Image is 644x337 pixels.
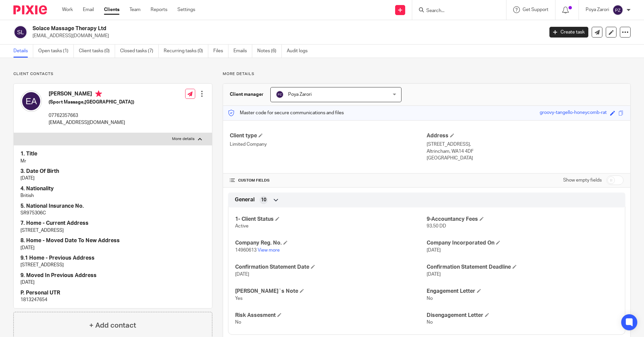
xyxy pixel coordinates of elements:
[258,248,280,253] a: View more
[89,320,136,331] h4: + Add contact
[177,6,195,13] a: Settings
[235,272,249,277] span: [DATE]
[20,203,205,210] h4: 5. National Insurance No.
[20,262,205,268] p: [STREET_ADDRESS]
[20,90,42,112] img: svg%3E
[172,136,195,142] p: More details
[228,110,344,116] p: Master code for secure communications and files
[20,192,205,199] p: British
[20,210,205,216] p: SR975306C
[20,245,205,251] p: [DATE]
[49,112,134,119] p: 07762357663
[95,90,102,97] i: Primary
[129,6,141,13] a: Team
[230,178,427,183] h4: CUSTOM FIELDS
[33,32,539,39] p: [EMAIL_ADDRESS][DOMAIN_NAME]
[20,220,205,227] h4: 7. Home - Current Address
[49,99,134,106] h5: (Sport Massage,[GEOGRAPHIC_DATA])
[427,312,618,319] h4: Disengagement Letter
[426,8,486,14] input: Search
[563,177,602,184] label: Show empty fields
[151,6,167,13] a: Reports
[235,248,257,253] span: 14960613
[235,320,241,325] span: No
[427,320,433,325] span: No
[287,45,313,58] a: Audit logs
[549,27,588,38] a: Create task
[79,45,115,58] a: Client tasks (0)
[20,289,205,296] h4: P. Personal UTR
[104,6,119,13] a: Clients
[20,237,205,244] h4: 8. Home - Moved Date To New Address
[20,150,205,157] h4: 1. Title
[427,288,618,295] h4: Engagement Letter
[213,45,228,58] a: Files
[540,109,607,117] div: groovy-tangello-honeycomb-rat
[20,175,205,182] p: [DATE]
[49,119,134,126] p: [EMAIL_ADDRESS][DOMAIN_NAME]
[49,90,134,99] h4: [PERSON_NAME]
[20,227,205,234] p: [STREET_ADDRESS]
[120,45,159,58] a: Closed tasks (7)
[235,312,427,319] h4: Risk Assesment
[20,272,205,279] h4: 9. Moved In Previous Address
[13,45,33,58] a: Details
[230,91,264,98] h3: Client manager
[427,132,624,139] h4: Address
[20,168,205,175] h4: 3. Date Of Birth
[427,141,624,148] p: [STREET_ADDRESS],
[235,296,243,301] span: Yes
[523,7,548,12] span: Get Support
[230,141,427,148] p: Limited Company
[38,45,74,58] a: Open tasks (1)
[235,196,255,203] span: General
[261,197,266,203] span: 10
[235,216,427,223] h4: 1- Client Status
[33,25,438,32] h2: Solace Massage Therapy Ltd
[235,288,427,295] h4: [PERSON_NAME]`s Note
[233,45,252,58] a: Emails
[276,90,284,98] img: svg%3E
[20,185,205,192] h4: 4. Nationality
[20,296,205,303] p: 1813247654
[612,5,623,15] img: svg%3E
[20,255,205,262] h4: 9.1 Home - Previous Address
[257,45,282,58] a: Notes (6)
[13,25,28,39] img: svg%3E
[427,216,618,223] h4: 9-Accountancy Fees
[427,224,446,228] span: 93.50 DD
[20,279,205,286] p: [DATE]
[235,264,427,271] h4: Confirmation Statement Date
[13,71,212,77] p: Client contacts
[427,296,433,301] span: No
[13,5,47,14] img: Pixie
[288,92,312,97] span: Poya Zarori
[223,71,631,77] p: More details
[83,6,94,13] a: Email
[427,240,618,247] h4: Company Incorporated On
[427,272,441,277] span: [DATE]
[20,158,205,164] p: Mr
[230,132,427,139] h4: Client type
[62,6,73,13] a: Work
[427,155,624,161] p: [GEOGRAPHIC_DATA]
[427,264,618,271] h4: Confirmation Statement Deadline
[586,6,609,13] p: Poya Zarori
[164,45,208,58] a: Recurring tasks (0)
[427,148,624,155] p: Altrincham, WA14 4DF
[235,224,249,228] span: Active
[427,248,441,253] span: [DATE]
[235,240,427,247] h4: Company Reg. No.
